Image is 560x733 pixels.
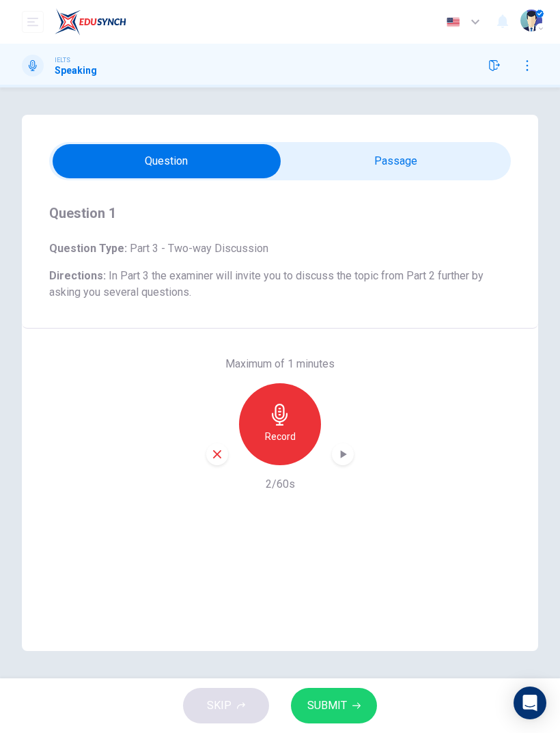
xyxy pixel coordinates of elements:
h4: Question 1 [49,202,511,224]
h6: 2/60s [266,476,295,493]
img: EduSynch logo [55,8,126,36]
button: SUBMIT [291,688,377,723]
span: Part 3 - Two-way Discussion [127,242,268,255]
span: SUBMIT [307,696,347,715]
h6: Record [265,428,296,445]
span: In Part 3 the examiner will invite you to discuss the topic from Part 2 further by asking you sev... [49,269,484,299]
h6: Question Type : [49,240,511,257]
h1: Speaking [55,65,97,76]
h6: Maximum of 1 minutes [225,356,335,372]
img: Profile picture [520,10,542,31]
span: IELTS [55,55,70,65]
button: Record [239,383,321,465]
button: open mobile menu [22,11,44,33]
div: Open Intercom Messenger [514,687,546,719]
img: en [445,17,462,27]
h6: Directions : [49,268,511,301]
